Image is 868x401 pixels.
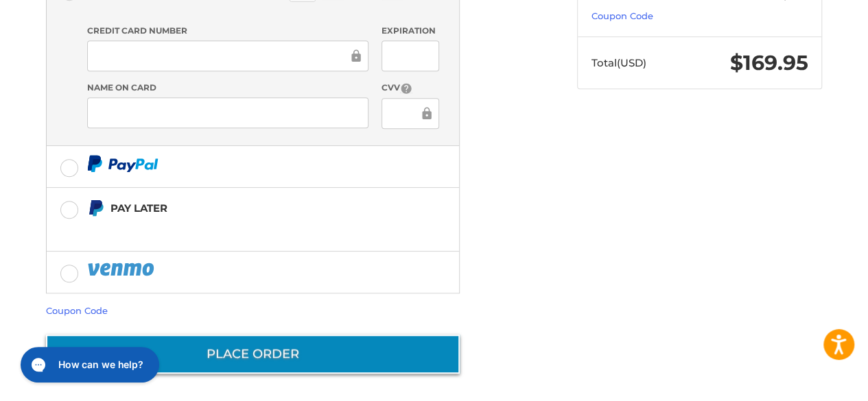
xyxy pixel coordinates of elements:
label: Name on Card [87,82,368,94]
a: Coupon Code [46,305,108,316]
label: CVV [382,82,438,95]
iframe: Gorgias live chat messenger [14,342,163,387]
label: Credit Card Number [87,25,368,37]
iframe: PayPal Message 1 [87,223,374,234]
button: Place Order [46,335,460,374]
img: PayPal icon [87,260,157,278]
img: Pay Later icon [87,199,104,217]
a: Coupon Code [591,10,653,21]
span: $169.95 [730,50,808,75]
label: Expiration [382,25,438,37]
img: PayPal icon [87,155,159,172]
span: Total (USD) [591,56,646,69]
div: Pay Later [110,197,373,219]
